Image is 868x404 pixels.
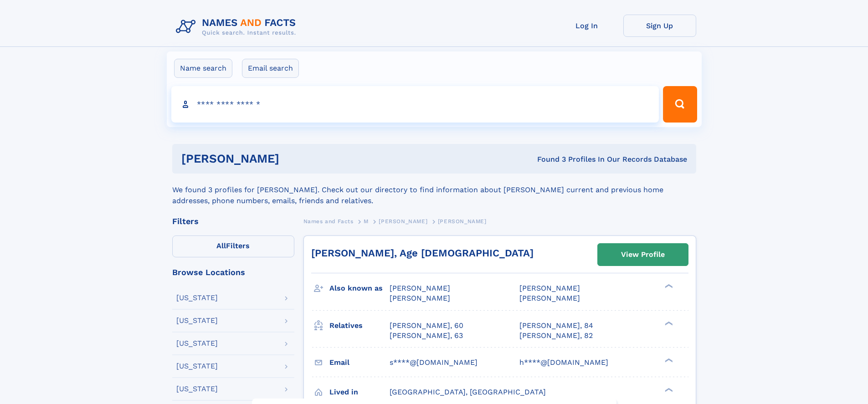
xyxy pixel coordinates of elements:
[550,15,623,37] a: Log In
[390,388,546,396] span: [GEOGRAPHIC_DATA], [GEOGRAPHIC_DATA]
[172,15,303,39] img: Logo Names and Facts
[329,318,390,333] h3: Relatives
[176,294,218,302] div: [US_STATE]
[663,320,673,326] div: ❯
[390,294,450,302] span: [PERSON_NAME]
[171,86,659,123] input: search input
[176,340,218,347] div: [US_STATE]
[176,317,218,324] div: [US_STATE]
[216,241,226,250] span: All
[621,244,665,265] div: View Profile
[364,218,369,225] span: M
[181,153,408,164] h1: [PERSON_NAME]
[519,284,580,292] span: [PERSON_NAME]
[379,218,427,225] span: [PERSON_NAME]
[329,281,390,296] h3: Also known as
[172,268,294,276] div: Browse Locations
[390,284,450,292] span: [PERSON_NAME]
[408,154,687,164] div: Found 3 Profiles In Our Records Database
[379,215,427,227] a: [PERSON_NAME]
[172,217,294,225] div: Filters
[176,385,218,393] div: [US_STATE]
[623,15,696,37] a: Sign Up
[311,247,534,259] a: [PERSON_NAME], Age [DEMOGRAPHIC_DATA]
[438,218,487,225] span: [PERSON_NAME]
[329,355,390,370] h3: Email
[176,363,218,370] div: [US_STATE]
[663,86,697,123] button: Search Button
[519,331,593,341] a: [PERSON_NAME], 82
[242,59,299,78] label: Email search
[519,321,593,331] a: [PERSON_NAME], 84
[663,387,673,393] div: ❯
[329,384,390,400] h3: Lived in
[172,235,294,257] label: Filters
[303,215,354,227] a: Names and Facts
[390,331,463,341] a: [PERSON_NAME], 63
[519,294,580,302] span: [PERSON_NAME]
[663,283,673,289] div: ❯
[598,244,688,266] a: View Profile
[172,174,696,206] div: We found 3 profiles for [PERSON_NAME]. Check out our directory to find information about [PERSON_...
[174,59,232,78] label: Name search
[663,357,673,363] div: ❯
[390,321,463,331] a: [PERSON_NAME], 60
[364,215,369,227] a: M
